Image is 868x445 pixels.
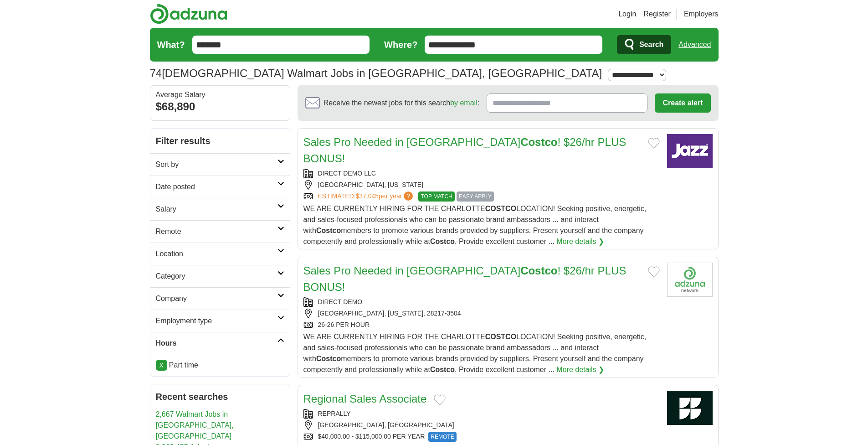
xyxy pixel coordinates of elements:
[303,309,660,318] div: [GEOGRAPHIC_DATA], [US_STATE], 28217-3504
[324,98,479,109] span: Receive the newest jobs for this search :
[156,91,284,98] div: Average Salary
[684,9,719,20] a: Employers
[150,153,290,176] a: Sort by
[556,364,604,375] a: More details ❯
[156,271,277,282] h2: Category
[485,205,516,212] strong: COSTCO
[648,266,660,277] button: Add to favorite jobs
[156,360,167,371] a: X
[156,98,284,115] div: $68,890
[316,355,341,362] strong: Costco
[428,432,456,442] span: REMOTE
[404,191,413,201] span: ?
[678,36,711,54] a: Advanced
[150,4,227,24] img: Adzuna logo
[156,293,277,304] h2: Company
[655,93,710,113] button: Create alert
[384,38,417,52] label: Where?
[157,38,185,52] label: What?
[303,205,647,245] span: WE ARE CURRENTLY HIRING FOR THE CHARLOTTE LOCATION! Seeking positive, energetic, and sales-focuse...
[156,226,277,237] h2: Remote
[303,409,660,419] div: REPRALLY
[318,191,415,202] a: ESTIMATED:$37,045per year?
[618,9,636,20] a: Login
[150,265,290,287] a: Category
[648,138,660,149] button: Add to favorite jobs
[150,243,290,265] a: Location
[303,297,660,307] div: DIRECT DEMO
[639,36,663,54] span: Search
[156,159,277,170] h2: Sort by
[303,432,660,442] div: $40,000.00 - $115,000.00 PER YEAR
[156,248,277,259] h2: Location
[150,220,290,243] a: Remote
[303,420,660,430] div: [GEOGRAPHIC_DATA], [GEOGRAPHIC_DATA]
[520,136,557,148] strong: Costco
[156,316,277,326] h2: Employment type
[150,129,290,153] h2: Filter results
[303,180,660,190] div: [GEOGRAPHIC_DATA], [US_STATE]
[667,263,713,297] img: Company logo
[156,360,284,371] li: Part time
[430,366,455,373] strong: Costco
[303,169,660,178] div: DIRECT DEMO LLC
[156,410,234,440] a: 2,667 Walmart Jobs in [GEOGRAPHIC_DATA], [GEOGRAPHIC_DATA]
[485,333,516,341] strong: COSTCO
[303,264,627,293] a: Sales Pro Needed in [GEOGRAPHIC_DATA]Costco! $26/hr PLUS BONUS!
[150,67,602,79] h1: [DEMOGRAPHIC_DATA] Walmart Jobs in [GEOGRAPHIC_DATA], [GEOGRAPHIC_DATA]
[418,191,454,202] span: TOP MATCH
[303,320,660,330] div: 26-26 PER HOUR
[667,134,713,168] img: Company logo
[150,332,290,354] a: Hours
[156,338,277,349] h2: Hours
[150,176,290,198] a: Date posted
[303,393,427,405] a: Regional Sales Associate
[150,198,290,220] a: Salary
[156,390,284,404] h2: Recent searches
[150,65,162,82] span: 74
[303,333,647,373] span: WE ARE CURRENTLY HIRING FOR THE CHARLOTTE LOCATION! Seeking positive, energetic, and sales-focuse...
[667,391,713,425] img: Company logo
[556,236,604,247] a: More details ❯
[156,181,277,192] h2: Date posted
[150,287,290,310] a: Company
[303,136,627,165] a: Sales Pro Needed in [GEOGRAPHIC_DATA]Costco! $26/hr PLUS BONUS!
[316,227,341,234] strong: Costco
[643,9,671,20] a: Register
[457,191,494,202] span: EASY APPLY
[156,204,277,215] h2: Salary
[150,310,290,332] a: Employment type
[434,394,446,405] button: Add to favorite jobs
[450,99,478,107] a: by email
[355,192,379,200] span: $37,045
[617,35,671,54] button: Search
[430,238,455,245] strong: Costco
[520,264,557,277] strong: Costco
